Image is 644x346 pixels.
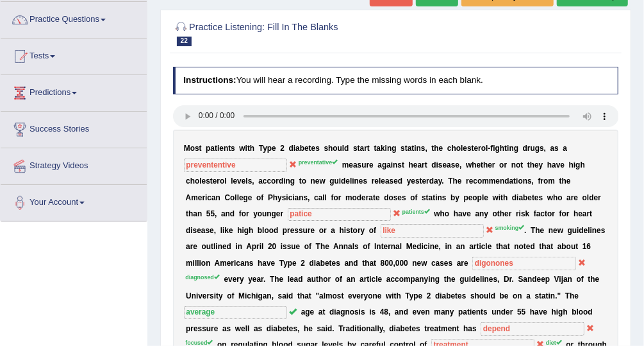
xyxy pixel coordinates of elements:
b: c [474,177,478,186]
b: i [339,177,341,186]
b: a [434,177,438,186]
b: e [413,160,418,169]
b: i [286,193,288,202]
b: g [392,144,396,153]
b: e [361,193,366,202]
b: h [472,160,476,169]
b: a [353,160,358,169]
b: y [263,144,267,153]
b: t [472,144,474,153]
b: s [402,193,406,202]
b: t [433,193,435,202]
b: s [421,144,425,153]
b: , [425,144,427,153]
b: c [288,193,293,202]
b: t [504,144,507,153]
b: a [447,160,451,169]
b: a [295,144,300,153]
b: y [438,177,442,186]
b: e [315,177,320,186]
b: o [334,193,338,202]
b: o [195,177,199,186]
b: e [422,177,427,186]
b: a [429,193,433,202]
b: s [324,144,329,153]
b: n [523,177,527,186]
b: d [398,177,402,186]
b: a [552,160,556,169]
b: d [279,177,283,186]
b: g [535,144,540,153]
b: n [354,177,359,186]
b: h [500,144,504,153]
b: h [547,160,552,169]
b: h [483,160,488,169]
sup: preventative [299,159,338,166]
b: c [207,193,211,202]
b: i [414,144,416,153]
b: a [563,144,568,153]
b: o [456,144,461,153]
b: n [387,144,392,153]
b: s [282,193,286,202]
b: s [206,177,210,186]
b: f [415,193,418,202]
b: i [516,177,518,186]
b: m [482,177,489,186]
h2: Practice Listening: Fill In The Blanks [173,19,449,46]
b: e [369,160,374,169]
b: a [377,160,382,169]
b: i [507,144,509,153]
a: Tests [1,39,147,71]
b: v [556,160,561,169]
b: g [575,160,580,169]
b: t [247,144,250,153]
b: i [435,193,437,202]
b: e [463,144,468,153]
b: Instructions: [183,75,236,85]
b: n [509,144,514,153]
b: T [449,177,453,186]
b: s [315,144,320,153]
b: n [417,144,421,153]
b: a [386,160,391,169]
b: p [464,193,468,202]
b: d [384,193,388,202]
b: n [299,193,303,202]
b: d [523,144,527,153]
b: f [331,193,334,202]
b: t [420,177,422,186]
b: i [352,177,354,186]
b: i [283,177,285,186]
b: e [393,177,398,186]
b: t [374,144,377,153]
b: e [411,177,415,186]
b: e [477,160,481,169]
b: , [308,193,310,202]
b: t [402,160,404,169]
b: s [195,144,199,153]
b: a [295,193,299,202]
b: e [474,144,479,153]
b: o [333,144,337,153]
b: e [534,160,539,169]
b: m [549,177,556,186]
b: t [527,160,530,169]
b: h [434,144,439,153]
b: e [213,177,217,186]
b: v [237,177,242,186]
b: r [478,144,481,153]
b: o [389,193,393,202]
b: l [461,144,463,153]
a: Predictions [1,75,147,107]
b: f [261,193,263,202]
b: A [186,193,192,202]
b: e [496,177,500,186]
b: t [199,144,202,153]
b: e [239,193,244,202]
b: t [358,144,360,153]
b: a [377,144,381,153]
b: w [320,177,326,186]
b: i [245,144,247,153]
b: y [277,193,282,202]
